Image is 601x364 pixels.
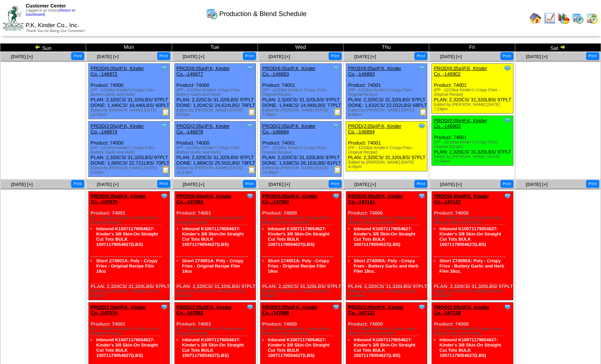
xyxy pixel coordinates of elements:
[434,304,489,316] a: PROD(2:05p)P.K, Kinder Co.,-147128
[86,44,172,52] td: Mon
[26,9,75,17] a: (Return to Dashboard)
[329,52,342,60] button: Print
[348,216,427,225] div: (FP - 12/18oz Kinder's Crispy Fries - Buttery Garlic and Herb)
[558,12,570,24] img: graph.gif
[440,182,462,187] span: [DATE] [+]
[500,180,513,188] button: Print
[526,54,547,59] span: [DATE] [+]
[96,226,158,247] a: Inbound K10071179054627: Kinder's 3/8 Skin-On Straight Cut Tots BULK 10071179054627(LBS)
[91,123,144,134] a: PROD(2:05p)P.K, Kinder Co.,-146874
[560,44,566,50] img: arrowright.gif
[418,303,426,311] img: Tooltip
[183,182,204,187] a: [DATE] [+]
[329,180,342,188] button: Print
[262,304,318,316] a: PROD(2:00p)P.K, Kinder Co.,-147088
[504,192,511,200] img: Tooltip
[91,193,146,205] a: PROD(6:05a)P.K, Kinder Co.,-147075
[434,102,513,111] div: Edited by [PERSON_NAME] [DATE] 7:24pm
[269,182,290,187] a: [DATE] [+]
[418,192,426,200] img: Tooltip
[246,192,254,200] img: Tooltip
[177,289,256,298] div: Edited by [PERSON_NAME] [DATE] 8:31pm
[97,182,118,187] a: [DATE] [+]
[432,192,513,300] div: Product: 74000 PLAN: 2,320CS / 31,320LBS / 97PLT
[586,180,599,188] button: Print
[243,180,256,188] button: Print
[183,54,204,59] a: [DATE] [+]
[174,64,256,119] div: Product: 74000 PLAN: 2,320CS / 31,320LBS / 97PLT DONE: 1,824CS / 24,624LBS / 76PLT
[262,216,341,225] div: (FP - 12/18oz Kinder's Crispy Fries - Buttery Garlic and Herb)
[262,123,316,134] a: PROD(2:05p)P.K, Kinder Co.,-146884
[246,303,254,311] img: Tooltip
[177,216,256,225] div: (FP - 12/18oz Kinder's Crispy Fries - Original Recipe)
[420,108,427,115] img: Production Report
[526,182,547,187] a: [DATE] [+]
[334,166,341,173] img: Production Report
[354,54,376,59] a: [DATE] [+]
[348,289,427,298] div: Edited by [PERSON_NAME] [DATE] 11:09pm
[257,44,343,52] td: Wed
[91,146,170,155] div: (FP - 12/18oz Kinder's Crispy Fries - Buttery Garlic and Herb)
[91,216,170,225] div: (FP - 12/18oz Kinder's Crispy Fries - Original Recipe)
[248,108,256,115] img: Production Report
[260,64,341,119] div: Product: 74001 PLAN: 2,320CS / 31,320LBS / 97PLT DONE: 1,848CS / 24,948LBS / 77PLT
[161,192,168,200] img: Tooltip
[354,337,415,358] a: Inbound K10071179054627: Kinder's 3/8 Skin-On Straight Cut Tots BULK 10071179054627(LBS)
[89,64,170,119] div: Product: 74000 PLAN: 2,320CS / 31,320LBS / 97PLT DONE: 1,440CS / 19,440LBS / 60PLT
[432,116,513,166] div: Product: 74001 PLAN: 2,320CS / 31,320LBS / 97PLT
[11,54,33,59] a: [DATE] [+]
[177,123,230,134] a: PROD(2:05p)P.K, Kinder Co.,-146878
[515,44,601,52] td: Sat
[26,22,79,29] span: P.K, Kinder Co., Inc.
[91,166,170,175] div: Edited by [PERSON_NAME] [DATE] 1:03pm
[174,121,256,177] div: Product: 74000 PLAN: 2,320CS / 31,320LBS / 97PLT DONE: 1,889CS / 25,502LBS / 79PLT
[260,121,341,177] div: Product: 74001 PLAN: 2,320CS / 31,320LBS / 97PLT DONE: 1,938CS / 26,163LBS / 81PLT
[177,327,256,336] div: (FP - 12/18oz Kinder's Crispy Fries - Original Recipe)
[260,192,341,300] div: Product: 74000 PLAN: 2,320CS / 31,320LBS / 97PLT
[89,192,170,300] div: Product: 74001 PLAN: 2,320CS / 31,320LBS / 97PLT
[182,226,244,247] a: Inbound K10071179054627: Kinder's 3/8 Skin-On Straight Cut Tots BULK 10071179054627(LBS)
[177,193,232,205] a: PROD(6:05a)P.K, Kinder Co.,-147081
[96,337,158,358] a: Inbound K10071179054627: Kinder's 3/8 Skin-On Straight Cut Tots BULK 10071179054627(LBS)
[97,54,118,59] a: [DATE] [+]
[332,122,340,130] img: Tooltip
[348,327,427,336] div: (FP - 12/18oz Kinder's Crispy Fries - Buttery Garlic and Herb)
[35,44,41,50] img: arrowleft.gif
[414,180,427,188] button: Print
[354,258,418,274] a: Short Z74000A: Poly - Crispy Fries - Buttery Garlic and Herb Film 18oz.
[586,52,599,60] button: Print
[504,117,511,124] img: Tooltip
[262,193,317,205] a: PROD(6:05a)P.K, Kinder Co.,-147087
[91,66,144,77] a: PROD(6:05a)P.K, Kinder Co.,-146872
[243,52,256,60] button: Print
[439,337,501,358] a: Inbound K10071179054627: Kinder's 3/8 Skin-On Straight Cut Tots BULK 10071179054627(LBS)
[91,289,170,298] div: Edited by [PERSON_NAME] [DATE] 8:15pm
[348,88,427,97] div: (FP - 12/18oz Kinder's Crispy Fries - Original Recipe)
[348,146,427,155] div: (FP - 12/18oz Kinder's Crispy Fries - Original Recipe)
[262,146,341,155] div: (FP - 12/18oz Kinder's Crispy Fries - Original Recipe)
[161,303,168,311] img: Tooltip
[348,193,403,205] a: PROD(6:05a)P.K, Kinder Co.,-147121
[177,146,256,155] div: (FP - 12/18oz Kinder's Crispy Fries - Buttery Garlic and Herb)
[268,258,329,274] a: Short Z74001A: Poly - Crispy Fries - Original Recipe Film 18oz
[440,54,462,59] a: [DATE] [+]
[434,193,489,205] a: PROD(6:05a)P.K, Kinder Co.,-147127
[268,337,330,358] a: Inbound K10071179054627: Kinder's 3/8 Skin-On Straight Cut Tots BULK 10071179054627(LBS)
[344,44,429,52] td: Thu
[529,12,541,24] img: home.gif
[544,12,556,24] img: line_graph.gif
[504,64,511,72] img: Tooltip
[354,182,376,187] a: [DATE] [+]
[206,8,218,20] img: calendarprod.gif
[348,304,404,316] a: PROD(2:05p)P.K, Kinder Co.,-147122
[434,289,513,298] div: Edited by [PERSON_NAME] [DATE] 11:32pm
[439,226,501,247] a: Inbound K10071179054627: Kinder's 3/8 Skin-On Straight Cut Tots BULK 10071179054627(LBS)
[177,66,230,77] a: PROD(6:05a)P.K, Kinder Co.,-146877
[418,122,426,130] img: Tooltip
